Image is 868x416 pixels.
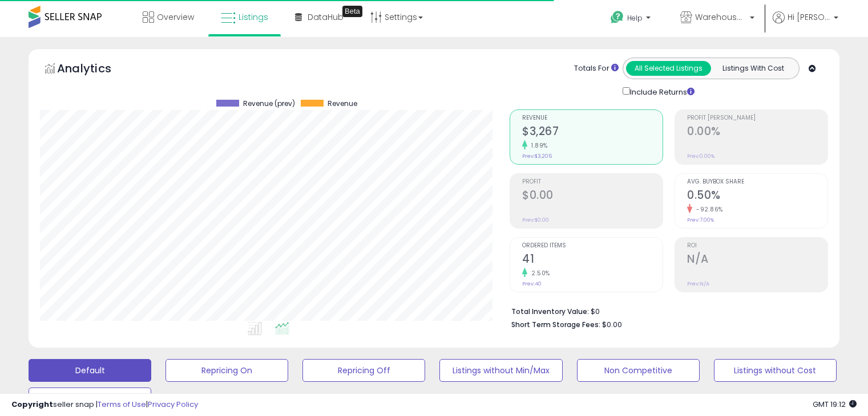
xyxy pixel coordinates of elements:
span: Profit [PERSON_NAME] [687,115,827,121]
div: seller snap | | [11,399,198,410]
span: Profit [522,179,663,185]
button: All Selected Listings [626,61,711,76]
span: DataHub [308,11,344,23]
h2: $0.00 [522,189,663,204]
a: Help [601,2,662,37]
span: $0.00 [602,319,622,330]
button: Listings without Min/Max [439,359,562,382]
button: Repricing On [165,359,288,382]
span: Listings [239,11,268,23]
span: Hi [PERSON_NAME] [788,11,830,23]
span: 2025-09-17 19:12 GMT [813,399,857,410]
span: Help [627,13,643,23]
h5: Analytics [57,60,134,79]
span: Warehouse Limited [695,11,746,23]
button: Non Competitive [577,359,700,382]
div: Tooltip anchor [342,6,362,17]
h2: $3,267 [522,125,663,140]
span: Revenue (prev) [243,100,295,108]
small: Prev: $0.00 [522,217,549,223]
button: Repricing Off [302,359,425,382]
li: $0 [511,304,819,317]
h2: N/A [687,252,827,268]
div: Totals For [574,63,619,74]
span: Revenue [328,100,357,108]
small: Prev: 0.00% [687,153,714,160]
small: -92.86% [692,205,723,214]
a: Terms of Use [98,399,146,410]
button: Listings without Cost [714,359,837,382]
small: 1.89% [527,141,548,150]
small: 2.50% [527,269,550,278]
div: Include Returns [614,85,708,98]
a: Hi [PERSON_NAME] [773,11,838,37]
button: Default [29,359,151,382]
button: Deactivated & In Stock [29,388,151,410]
small: Prev: 40 [522,280,542,287]
b: Short Term Storage Fees: [511,320,600,329]
strong: Copyright [11,399,53,410]
h2: 41 [522,252,663,268]
button: Listings With Cost [710,61,796,76]
small: Prev: $3,206 [522,153,552,160]
span: Revenue [522,115,663,121]
small: Prev: N/A [687,280,709,287]
span: ROI [687,243,827,249]
span: Avg. Buybox Share [687,179,827,185]
h2: 0.00% [687,125,827,140]
small: Prev: 7.00% [687,217,714,223]
b: Total Inventory Value: [511,307,589,316]
span: Overview [157,11,194,23]
i: Get Help [610,10,624,25]
span: Ordered Items [522,243,663,249]
h2: 0.50% [687,189,827,204]
a: Privacy Policy [148,399,198,410]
